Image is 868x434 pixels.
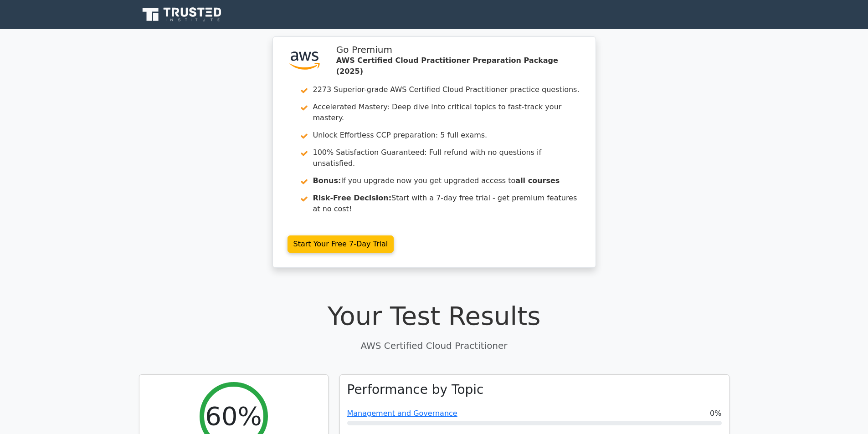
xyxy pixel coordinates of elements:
[347,409,457,418] a: Management and Governance
[205,401,262,431] h2: 60%
[139,339,729,352] p: AWS Certified Cloud Practitioner
[710,408,721,419] span: 0%
[139,301,729,331] h1: Your Test Results
[288,235,394,253] a: Start Your Free 7-Day Trial
[347,382,484,398] h3: Performance by Topic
